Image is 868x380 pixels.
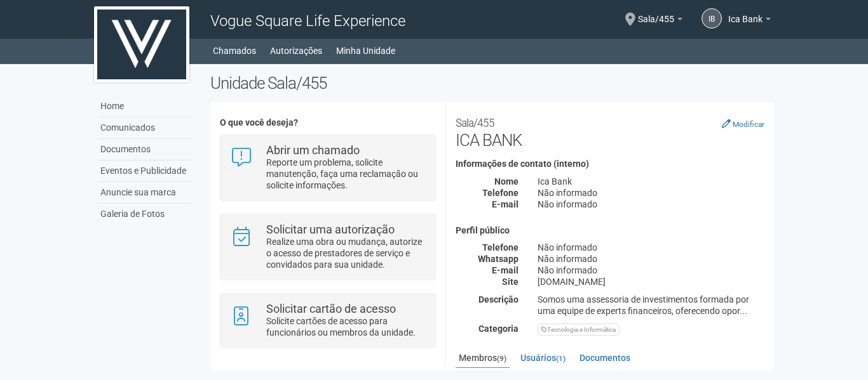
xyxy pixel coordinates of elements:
[97,204,191,225] a: Galeria de Fotos
[210,74,774,93] h2: Unidade Sala/455
[528,276,774,287] div: [DOMAIN_NAME]
[733,120,764,129] small: Modificar
[492,265,519,275] strong: E-mail
[456,348,510,369] a: Membros(9)
[230,303,425,338] a: Solicitar cartão de acesso Solicite cartões de acesso para funcionários ou membros da unidade.
[213,42,256,60] a: Chamados
[722,119,764,129] a: Modificar
[528,294,774,317] div: Somos uma assessoria de investimentos formada por uma equipe de experts financeiros, oferecendo o...
[97,96,191,117] a: Home
[456,117,494,129] small: Sala/455
[266,315,426,338] p: Solicite cartões de acesso para funcionários ou membros da unidade.
[528,253,774,265] div: Não informado
[494,176,519,187] strong: Nome
[97,182,191,204] a: Anuncie sua marca
[478,254,519,264] strong: Whatsapp
[210,12,405,30] span: Vogue Square Life Experience
[482,188,519,198] strong: Telefone
[266,302,396,315] strong: Solicitar cartão de acesso
[528,265,774,276] div: Não informado
[266,223,395,236] strong: Solicitar uma autorização
[266,157,426,191] p: Reporte um problema, solicite manutenção, faça uma reclamação ou solicite informações.
[702,8,722,29] a: IB
[266,143,360,157] strong: Abrir um chamado
[528,242,774,253] div: Não informado
[528,199,774,210] div: Não informado
[728,2,763,24] span: Ica Bank
[538,324,620,336] div: Tecnologia e Informática
[456,159,764,169] h4: Informações de contato (interno)
[230,145,425,191] a: Abrir um chamado Reporte um problema, solicite manutenção, faça uma reclamação ou solicite inform...
[497,354,506,363] small: (9)
[456,112,764,150] h2: ICA BANK
[502,277,519,287] strong: Site
[97,139,191,161] a: Documentos
[478,294,519,305] strong: Descrição
[266,236,426,270] p: Realize uma obra ou mudança, autorize o acesso de prestadores de serviço e convidados para sua un...
[576,348,634,367] a: Documentos
[230,224,425,270] a: Solicitar uma autorização Realize uma obra ou mudança, autorize o acesso de prestadores de serviç...
[456,226,764,235] h4: Perfil público
[556,354,566,363] small: (1)
[94,6,189,82] img: logo.jpg
[638,16,682,26] a: Sala/455
[728,16,771,26] a: Ica Bank
[517,348,569,367] a: Usuários(1)
[528,176,774,187] div: Ica Bank
[97,161,191,182] a: Eventos e Publicidade
[336,42,395,60] a: Minha Unidade
[270,42,322,60] a: Autorizações
[478,324,519,334] strong: Categoria
[638,2,674,24] span: Sala/455
[482,242,519,252] strong: Telefone
[528,187,774,199] div: Não informado
[220,118,435,128] h4: O que você deseja?
[492,199,519,209] strong: E-mail
[97,117,191,139] a: Comunicados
